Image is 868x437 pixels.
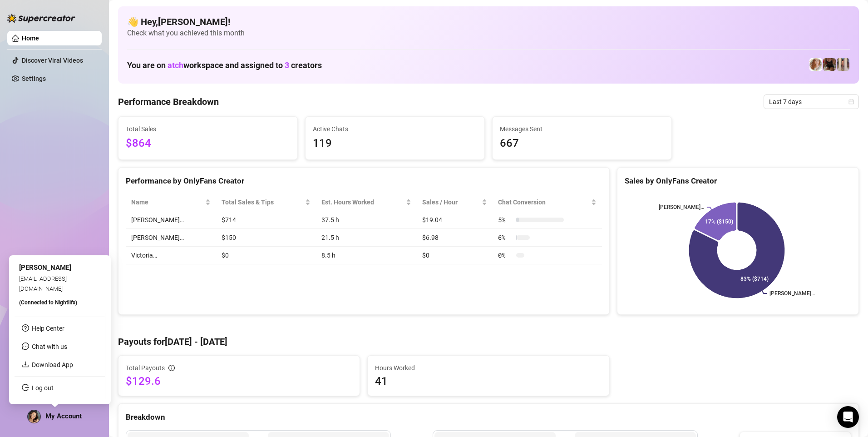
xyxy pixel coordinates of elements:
[32,384,54,392] a: Log out
[493,194,602,211] th: Chat Conversion
[285,60,289,70] span: 3
[216,247,316,264] td: $0
[22,57,83,64] a: Discover Viral Videos
[126,135,290,152] span: $864
[321,197,404,207] div: Est. Hours Worked
[498,250,513,260] span: 0 %
[498,197,589,207] span: Chat Conversion
[126,374,352,388] span: $129.6
[216,194,316,211] th: Total Sales & Tips
[126,211,216,229] td: [PERSON_NAME]…
[19,263,71,272] span: [PERSON_NAME]
[28,410,40,423] img: ACg8ocLTEvCt3hJ8QEEPNrLGI1uTCDR0WHey5DwPMw6CUD9JsDc62UQ=s96-c
[316,247,417,264] td: 8.5 h
[417,229,493,247] td: $6.98
[127,28,850,38] span: Check what you achieved this month
[22,75,46,82] a: Settings
[15,381,105,395] li: Log out
[168,60,183,70] span: atch
[769,290,815,297] text: [PERSON_NAME]…
[32,343,67,350] span: Chat with us
[375,363,602,373] span: Hours Worked
[313,124,477,134] span: Active Chats
[19,299,77,306] span: (Connected to Nightlifx )
[126,124,290,134] span: Total Sales
[316,229,417,247] td: 21.5 h
[417,247,493,264] td: $0
[19,275,67,292] span: [EMAIL_ADDRESS][DOMAIN_NAME]
[837,58,849,71] img: Victoria
[118,95,219,108] h4: Performance Breakdown
[45,412,82,420] span: My Account
[131,197,203,207] span: Name
[498,233,513,243] span: 6 %
[417,194,493,211] th: Sales / Hour
[216,211,316,229] td: $714
[126,363,165,373] span: Total Payouts
[625,175,851,187] div: Sales by OnlyFans Creator
[809,58,822,71] img: Amy Pond
[417,211,493,229] td: $19.04
[22,343,29,350] span: message
[126,175,602,187] div: Performance by OnlyFans Creator
[500,124,664,134] span: Messages Sent
[316,211,417,229] td: 37.5 h
[422,197,480,207] span: Sales / Hour
[769,95,853,109] span: Last 7 days
[375,374,602,388] span: 41
[126,411,851,423] div: Breakdown
[659,204,704,210] text: [PERSON_NAME]…
[168,365,175,371] span: info-circle
[7,14,75,23] img: logo-BBDzfeDw.svg
[498,215,513,225] span: 5 %
[126,194,216,211] th: Name
[118,335,859,348] h4: Payouts for [DATE] - [DATE]
[126,229,216,247] td: [PERSON_NAME]…
[216,229,316,247] td: $150
[22,35,39,42] a: Home
[837,406,859,428] div: Open Intercom Messenger
[126,247,216,264] td: Victoria…
[848,99,854,104] span: calendar
[127,60,322,70] h1: You are on workspace and assigned to creators
[127,15,850,28] h4: 👋 Hey, [PERSON_NAME] !
[823,58,836,71] img: Lily Rhyia
[313,135,477,152] span: 119
[500,135,664,152] span: 667
[222,197,303,207] span: Total Sales & Tips
[32,325,64,332] a: Help Center
[32,361,73,368] a: Download App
